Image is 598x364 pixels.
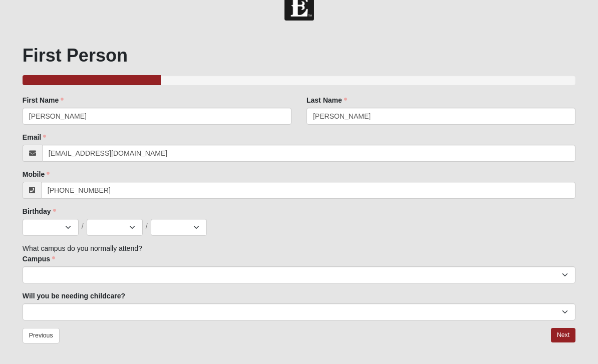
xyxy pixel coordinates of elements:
h1: First Person [23,45,575,66]
label: Will you be needing childcare? [23,291,125,301]
span: / [146,221,148,232]
a: Next [551,328,575,342]
label: Last Name [307,95,347,105]
a: Previous [23,328,60,343]
label: Campus [23,254,55,264]
label: First Name [23,95,64,105]
label: Mobile [23,169,50,179]
label: Email [23,132,46,142]
span: / [82,221,84,232]
label: Birthday [23,206,56,216]
div: What campus do you normally attend? [23,95,575,320]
